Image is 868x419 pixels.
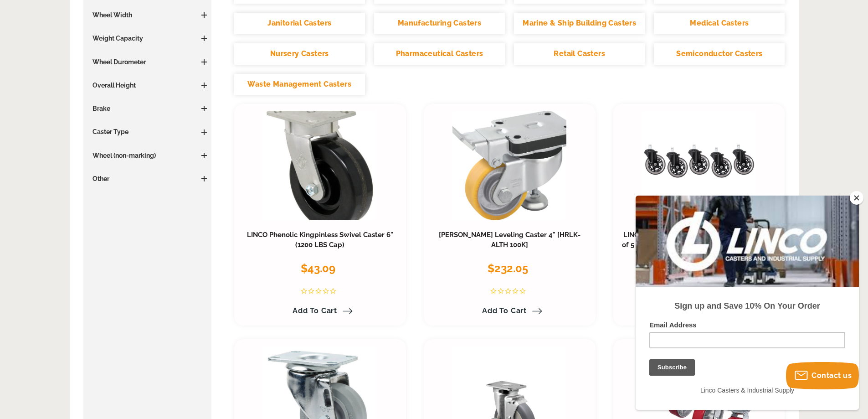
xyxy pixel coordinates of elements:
[234,43,365,65] a: Nursery Casters
[850,191,863,205] button: Close
[88,174,207,183] h3: Other
[88,10,207,20] h3: Wheel Width
[65,191,159,198] span: Linco Casters & Industrial Supply
[88,127,207,136] h3: Caster Type
[88,151,207,160] h3: Wheel (non-marking)
[374,43,505,65] a: Pharmaceutical Casters
[654,13,785,34] a: Medical Casters
[812,371,852,380] span: Contact us
[234,74,365,95] a: Waste Management Casters
[88,34,207,43] h3: Weight Capacity
[786,362,859,389] button: Contact us
[488,262,528,275] span: $232.05
[514,13,645,34] a: Marine & Ship Building Casters
[622,231,776,259] a: LINCO Heavy Duty Office Chair Casters 3" - Set of 5 Polyurethane Swivel Wheels (600 LBS Cap Combi...
[482,306,527,315] span: Add to Cart
[247,231,393,249] a: LINCO Phenolic Kingpinless Swivel Caster 6" (1200 LBS Cap)
[234,13,365,34] a: Janitorial Casters
[374,13,505,34] a: Manufacturing Casters
[88,104,207,113] h3: Brake
[88,57,207,67] h3: Wheel Durometer
[287,303,353,319] a: Add to Cart
[14,164,59,180] input: Subscribe
[39,106,184,115] strong: Sign up and Save 10% On Your Order
[88,81,207,90] h3: Overall Height
[439,231,580,249] a: [PERSON_NAME] Leveling Caster 4" [HRLK-ALTH 100K]
[654,43,785,65] a: Semiconductor Casters
[514,43,645,65] a: Retail Casters
[293,306,337,315] span: Add to Cart
[301,262,335,275] span: $43.09
[477,303,542,319] a: Add to Cart
[14,125,210,136] label: Email Address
